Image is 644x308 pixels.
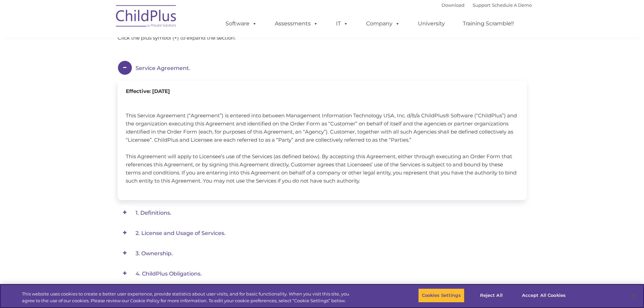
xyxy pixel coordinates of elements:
[126,88,170,94] b: Effective: [DATE]
[136,210,171,216] span: 1. Definitions.
[442,2,532,8] font: |
[473,2,491,8] a: Support
[329,17,355,30] a: IT
[136,65,190,71] span: Service Agreement.
[22,291,354,304] div: This website uses cookies to create a better user experience, provide statistics about user visit...
[126,152,519,185] p: This Agreement will apply to Licensee’s use of the Services (as defined below). By accepting this...
[136,230,225,236] span: 2. License and Usage of Services.
[126,112,519,144] p: This Service Agreement (“Agreement”) is entered into between Management Information Technology US...
[219,17,264,30] a: Software
[268,17,325,30] a: Assessments
[118,34,527,42] p: Click the plus symbol (+) to expand the section.
[136,270,202,277] span: 4. ChildPlus Obligations.
[418,288,464,303] button: Cookies Settings
[492,2,532,8] a: Schedule A Demo
[456,17,521,30] a: Training Scramble!!
[470,288,512,303] button: Reject All
[518,288,569,303] button: Accept All Cookies
[411,17,452,30] a: University
[359,17,407,30] a: Company
[442,2,464,8] a: Download
[113,0,180,34] img: ChildPlus by Procare Solutions
[136,250,173,257] span: 3. Ownership.
[626,288,641,303] button: Close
